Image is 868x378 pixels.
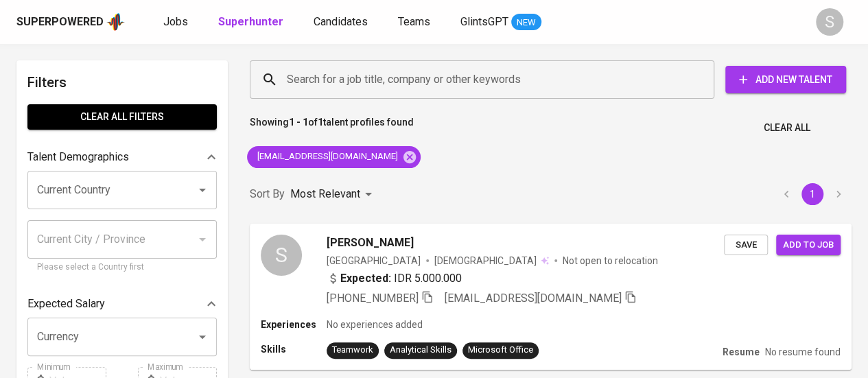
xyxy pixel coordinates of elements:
[390,344,451,357] div: Analytical Skills
[247,146,421,168] div: [EMAIL_ADDRESS][DOMAIN_NAME]
[318,117,323,128] b: 1
[327,235,414,251] span: [PERSON_NAME]
[250,224,852,370] a: S[PERSON_NAME][GEOGRAPHIC_DATA][DEMOGRAPHIC_DATA] Not open to relocationExpected: IDR 5.000.000[P...
[736,71,835,88] span: Add New Talent
[723,345,760,359] p: Resume
[816,8,843,36] div: S
[340,270,391,287] b: Expected:
[106,12,125,32] img: app logo
[773,183,852,205] nav: pagination navigation
[193,327,212,346] button: Open
[460,14,541,31] a: GlintsGPT NEW
[261,342,327,356] p: Skills
[290,186,360,202] p: Most Relevant
[163,14,191,31] a: Jobs
[27,296,105,312] p: Expected Salary
[27,290,217,318] div: Expected Salary
[16,14,104,30] div: Superpowered
[460,15,508,28] span: GlintsGPT
[327,254,421,268] div: [GEOGRAPHIC_DATA]
[765,345,841,359] p: No resume found
[758,115,816,141] button: Clear All
[27,71,217,93] h6: Filters
[27,104,217,130] button: Clear All filters
[327,270,462,287] div: IDR 5.000.000
[261,318,327,331] p: Experiences
[163,15,188,28] span: Jobs
[434,254,539,268] span: [DEMOGRAPHIC_DATA]
[27,143,217,171] div: Talent Demographics
[445,292,622,305] span: [EMAIL_ADDRESS][DOMAIN_NAME]
[261,235,302,276] div: S
[218,14,286,31] a: Superhunter
[327,292,419,305] span: [PHONE_NUMBER]
[511,16,541,29] span: NEW
[250,115,414,141] p: Showing of talent profiles found
[218,15,283,28] b: Superhunter
[16,12,125,32] a: Superpoweredapp logo
[38,108,206,126] span: Clear All filters
[27,149,129,165] p: Talent Demographics
[247,150,406,163] span: [EMAIL_ADDRESS][DOMAIN_NAME]
[725,66,846,93] button: Add New Talent
[776,235,841,256] button: Add to job
[290,182,377,207] div: Most Relevant
[563,254,658,268] p: Not open to relocation
[468,344,533,357] div: Microsoft Office
[332,344,373,357] div: Teamwork
[314,14,371,31] a: Candidates
[398,15,430,28] span: Teams
[193,180,212,200] button: Open
[37,261,207,274] p: Please select a Country first
[731,237,761,253] span: Save
[250,186,285,202] p: Sort By
[327,318,423,331] p: No experiences added
[398,14,433,31] a: Teams
[289,117,308,128] b: 1 - 1
[764,119,810,137] span: Clear All
[783,237,834,253] span: Add to job
[801,183,823,205] button: page 1
[314,15,368,28] span: Candidates
[724,235,768,256] button: Save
